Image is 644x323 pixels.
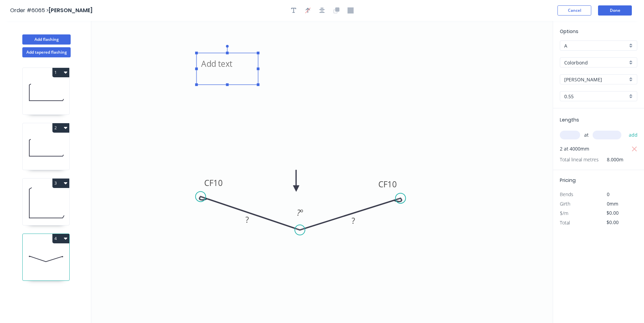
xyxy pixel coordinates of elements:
span: Bends [560,191,573,197]
span: $/m [560,210,568,216]
input: Colour [564,76,627,83]
button: Cancel [557,5,591,16]
span: Total [560,219,570,226]
button: Done [598,5,632,16]
span: Pricing [560,177,576,184]
span: at [584,130,589,140]
tspan: 10 [387,179,397,190]
tspan: 10 [213,177,223,188]
button: add [625,129,641,141]
button: 3 [52,179,69,188]
tspan: ? [297,207,301,218]
input: Thickness [564,93,627,100]
span: 0 [607,191,610,197]
span: Options [560,28,578,35]
button: 2 [52,123,69,133]
tspan: ? [352,215,355,226]
tspan: CF [204,177,213,188]
span: Girth [560,200,570,207]
span: 0mm [607,200,618,207]
tspan: CF [378,179,387,190]
input: Material [564,59,627,66]
input: Price level [564,42,627,49]
button: Add tapered flashing [22,47,71,57]
tspan: º [300,207,303,218]
span: Total lineal metres [560,155,599,164]
span: Order #6065 > [10,6,49,14]
span: 2 at 4000mm [560,144,589,154]
button: 4 [52,234,69,243]
tspan: ? [245,214,249,225]
button: 1 [52,68,69,77]
span: 8.000m [599,155,623,164]
button: Add flashing [22,34,71,45]
span: [PERSON_NAME] [49,6,93,14]
span: Lengths [560,116,579,123]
